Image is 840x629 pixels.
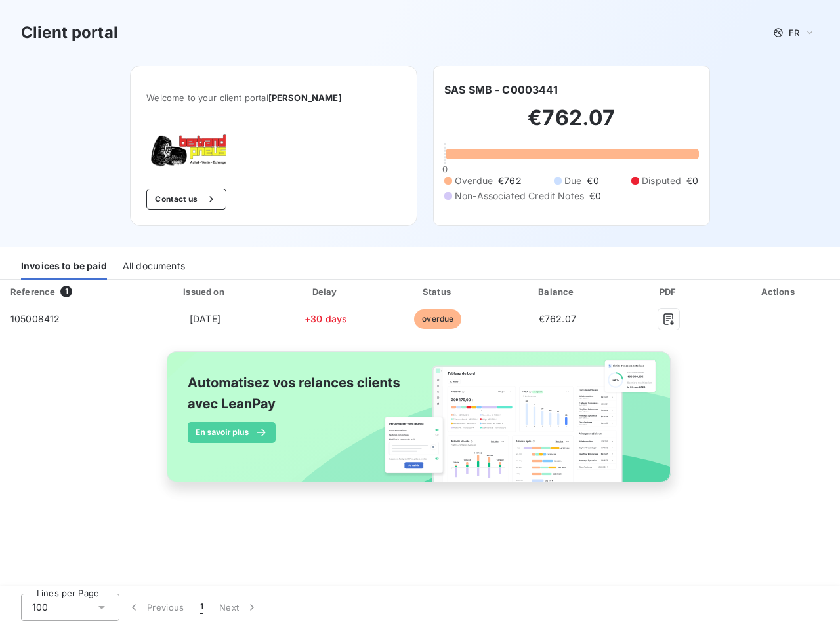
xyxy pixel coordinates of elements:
[268,92,342,103] span: [PERSON_NAME]
[21,21,118,45] h3: Client portal
[587,174,598,187] span: €0
[539,313,576,324] span: €762.07
[21,252,107,280] div: Invoices to be paid
[192,594,211,621] button: 1
[32,601,48,614] span: 100
[686,174,698,187] span: €0
[10,313,60,324] span: 105008412
[211,594,266,621] button: Next
[142,285,268,298] div: Issued on
[564,174,581,187] span: Due
[455,189,584,202] span: Non-Associated Credit Notes
[498,174,522,187] span: €762
[146,189,226,210] button: Contact us
[304,313,347,324] span: +30 days
[123,252,185,280] div: All documents
[721,285,837,298] div: Actions
[146,92,401,103] span: Welcome to your client portal
[155,343,685,505] img: banner
[589,189,601,202] span: €0
[642,174,681,187] span: Disputed
[119,594,192,621] button: Previous
[10,286,55,297] div: Reference
[622,285,715,298] div: PDF
[444,82,558,98] h6: SAS SMB - C0003441
[498,285,618,298] div: Balance
[200,601,203,614] span: 1
[146,134,230,168] img: Company logo
[455,174,493,187] span: Overdue
[60,286,72,297] span: 1
[789,28,799,38] span: FR
[414,309,461,329] span: overdue
[444,105,699,144] h2: €762.07
[383,285,492,298] div: Status
[190,313,220,324] span: [DATE]
[442,164,448,174] span: 0
[274,285,378,298] div: Delay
